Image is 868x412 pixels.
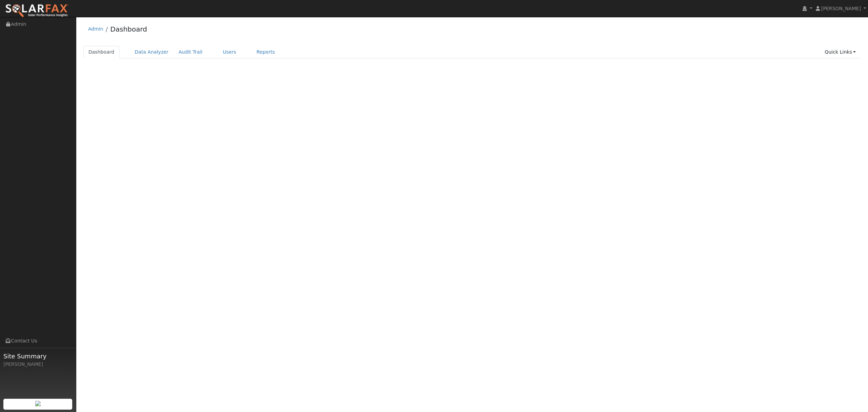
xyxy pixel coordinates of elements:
[5,4,69,18] img: SolarFax
[3,352,73,361] span: Site Summary
[252,46,280,58] a: Reports
[820,46,861,58] a: Quick Links
[88,26,103,32] a: Admin
[218,46,241,58] a: Users
[110,25,147,33] a: Dashboard
[3,361,73,368] div: [PERSON_NAME]
[130,46,174,58] a: Data Analyzer
[83,46,120,58] a: Dashboard
[174,46,208,58] a: Audit Trail
[35,401,41,406] img: retrieve
[821,6,861,11] span: [PERSON_NAME]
